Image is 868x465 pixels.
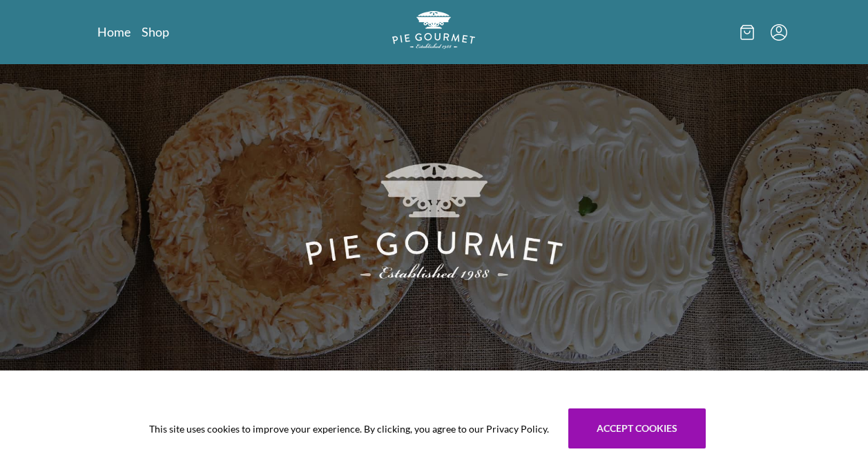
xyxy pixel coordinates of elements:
[771,24,787,41] button: Menu
[149,422,549,436] span: This site uses cookies to improve your experience. By clicking, you agree to our Privacy Policy.
[97,23,131,40] a: Home
[392,11,475,53] a: Logo
[568,408,706,448] button: Accept cookies
[392,11,475,49] img: logo
[142,23,169,40] a: Shop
